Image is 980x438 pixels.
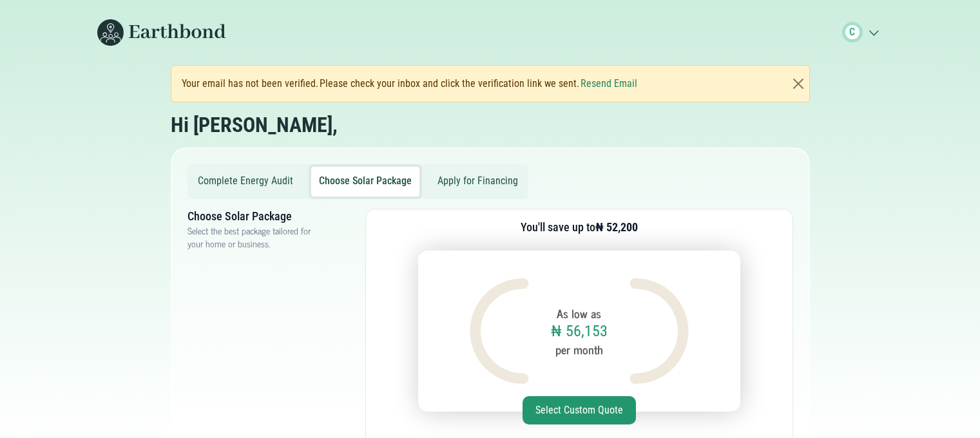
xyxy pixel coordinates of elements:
small: per month [555,341,603,358]
div: Your email has not been verified. [182,76,639,91]
h3: Choose Solar Package [187,209,324,224]
span: C [849,24,855,40]
small: As low as [557,305,601,322]
h1: ₦ 56,153 [551,322,608,341]
h3: You'll save up to [521,220,638,235]
p: Select the best package tailored for your home or business. [187,224,324,250]
button: Resend Email [581,76,637,91]
h2: Hi [PERSON_NAME], [171,113,338,137]
b: ₦ 52,200 [595,220,638,234]
button: Complete Energy Audit [190,167,301,196]
button: Select Custom Quote [523,396,636,424]
button: Close [791,76,806,91]
span: Please check your inbox and click the verification link we sent. [320,76,579,91]
button: Apply for Financing [430,167,526,196]
img: Earthbond's long logo for desktop view [97,19,226,46]
img: Design asset [470,278,529,384]
button: Choose Solar Package [311,167,419,196]
img: Design asset [629,278,689,384]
